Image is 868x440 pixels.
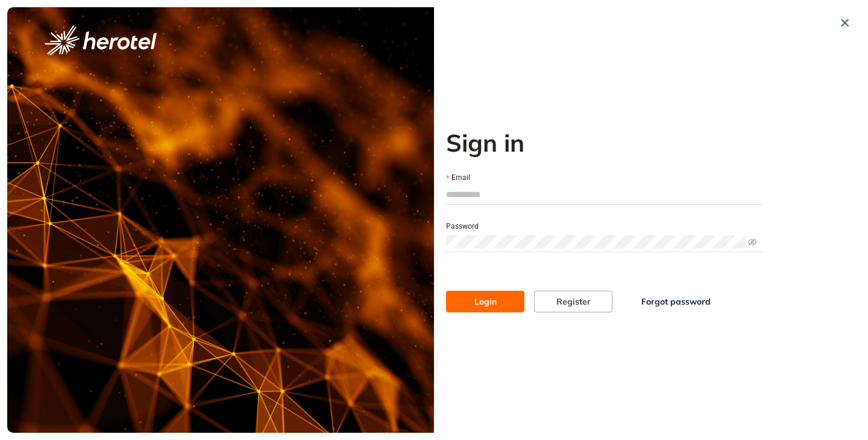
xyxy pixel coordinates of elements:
span: Register [556,295,591,308]
button: Login [446,291,524,312]
span: Login [474,295,497,308]
input: Password [446,235,746,249]
img: cover image [7,7,434,433]
button: Forgot password [622,291,730,312]
button: Register [534,291,612,312]
button: logo [25,25,176,55]
span: Forgot password [641,295,711,308]
input: Email [446,185,763,203]
span: eye-invisible [748,238,756,246]
h2: Sign in [446,128,763,157]
label: Password [446,221,479,232]
label: Email [446,172,470,184]
img: logo [45,25,157,55]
